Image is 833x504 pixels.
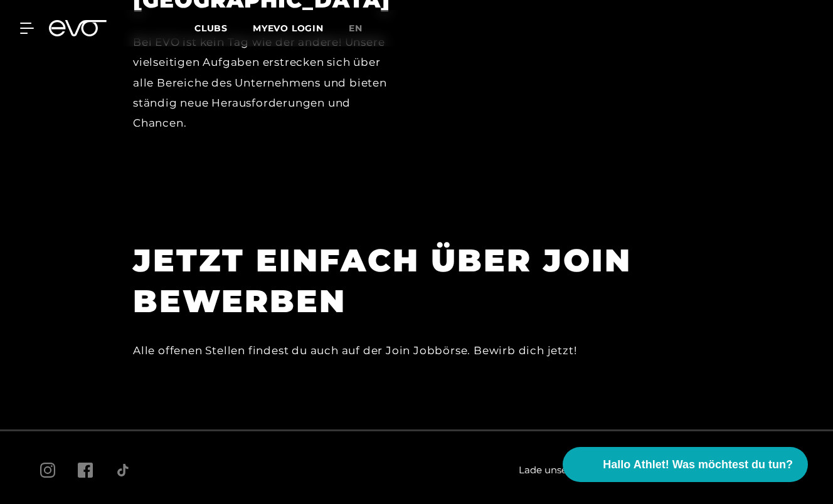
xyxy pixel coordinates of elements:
span: Clubs [194,23,228,34]
span: en [349,23,363,34]
a: en [349,21,378,36]
button: Hallo Athlet! Was möchtest du tun? [563,447,808,482]
div: Bei EVO ist kein Tag wie der andere! Unsere vielseitigen Aufgaben erstrecken sich über alle Berei... [133,32,399,133]
h1: JETZT EINFACH ÜBER JOIN BEWERBEN [133,240,698,322]
div: Alle offenen Stellen findest du auch auf der Join Jobbörse. Bewirb dich jetzt! [133,340,698,360]
span: Hallo Athlet! Was möchtest du tun? [603,456,793,473]
a: MYEVO LOGIN [253,23,324,34]
a: Clubs [194,22,253,34]
span: Lade unsere App herunter [519,463,642,478]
